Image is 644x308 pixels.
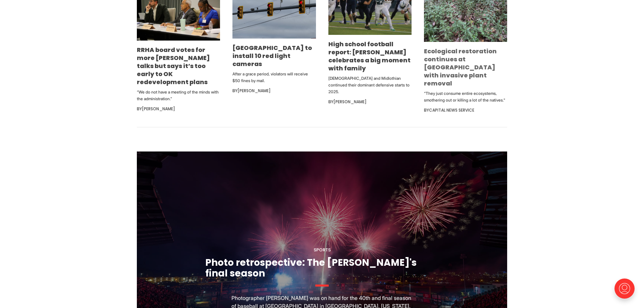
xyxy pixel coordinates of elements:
[333,99,367,105] a: [PERSON_NAME]
[424,47,497,87] a: Ecological restoration continues at [GEOGRAPHIC_DATA] with invasive plant removal
[424,90,507,104] p: “They just consume entire ecosystems, smothering out or killing a lot of the natives."
[232,44,312,68] a: [GEOGRAPHIC_DATA] to install 10 red light cameras
[232,71,316,84] p: After a grace period, violators will receive $50 fines by mail.
[328,40,411,72] a: High school football report: [PERSON_NAME] celebrates a big moment with family
[137,105,220,113] div: By
[328,98,412,106] div: By
[237,88,271,94] a: [PERSON_NAME]
[429,107,474,113] a: Capital News Service
[314,247,331,253] a: Sports
[205,256,417,280] a: Photo retrospective: The [PERSON_NAME]'s final season
[137,46,210,86] a: RRHA board votes for more [PERSON_NAME] talks but says it’s too early to OK redevelopment plans
[232,87,316,95] div: By
[142,106,175,112] a: [PERSON_NAME]
[137,89,220,102] p: “We do not have a meeting of the minds with the administration.”
[328,75,412,95] p: [DEMOGRAPHIC_DATA] and Midlothian continued their dominant defensive starts to 2025.
[424,106,507,114] div: By
[609,275,644,308] iframe: portal-trigger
